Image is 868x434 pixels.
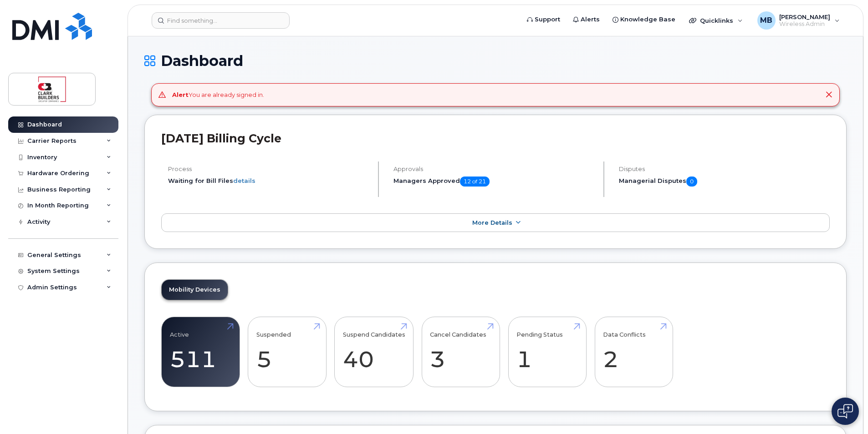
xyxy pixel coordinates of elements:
a: Mobility Devices [162,280,228,300]
h5: Managers Approved [393,177,596,187]
a: details [233,177,255,184]
div: You are already signed in. [172,91,264,99]
a: Suspend Candidates 40 [343,322,405,382]
h4: Approvals [393,166,596,172]
a: Data Conflicts 2 [603,322,664,382]
a: Suspended 5 [256,322,318,382]
span: More Details [472,219,512,226]
strong: Alert [172,91,189,98]
li: Waiting for Bill Files [168,177,370,185]
span: 12 of 21 [460,177,490,187]
a: Pending Status 1 [516,322,578,382]
h4: Process [168,166,370,172]
h2: [DATE] Billing Cycle [161,131,830,145]
h5: Managerial Disputes [619,177,830,187]
h1: Dashboard [144,53,847,69]
h4: Disputes [619,166,830,172]
span: 0 [686,177,697,187]
a: Active 511 [170,322,231,382]
img: Open chat [837,404,853,419]
a: Cancel Candidates 3 [430,322,491,382]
